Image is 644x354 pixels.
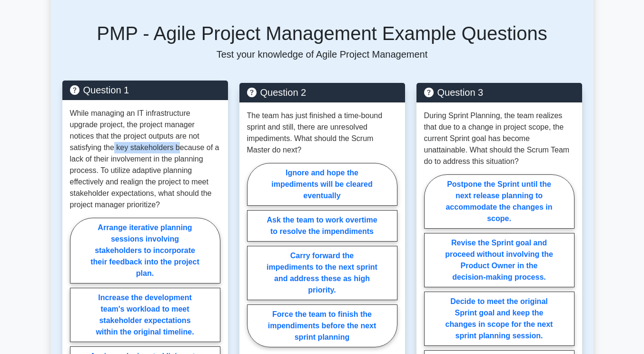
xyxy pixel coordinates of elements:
[247,246,397,300] label: Carry forward the impediments to the next sprint and address these as high priority.
[70,218,220,283] label: Arrange iterative planning sessions involving stakeholders to incorporate their feedback into the...
[70,84,220,96] h5: Question 1
[424,233,575,287] label: Revise the Sprint goal and proceed without involving the Product Owner in the decision-making pro...
[424,174,575,229] label: Postpone the Sprint until the next release planning to accommodate the changes in scope.
[62,49,582,60] p: Test your knowledge of Agile Project Management
[424,87,575,98] h5: Question 3
[424,110,575,167] p: During Sprint Planning, the team realizes that due to a change in project scope, the current Spri...
[247,87,397,98] h5: Question 2
[247,163,397,206] label: Ignore and hope the impediments will be cleared eventually
[62,22,582,45] h5: PMP - Agile Project Management Example Questions
[70,288,220,342] label: Increase the development team's workload to meet stakeholder expectations within the original tim...
[247,304,397,347] label: Force the team to finish the impendiments before the next sprint planning
[247,210,397,242] label: Ask the team to work overtime to resolve the impendiments
[247,110,397,156] p: The team has just finished a time-bound sprint and still, there are unresolved impediments. What ...
[70,108,220,211] p: While managing an IT infrastructure upgrade project, the project manager notices that the project...
[424,292,575,346] label: Decide to meet the original Sprint goal and keep the changes in scope for the next sprint plannin...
